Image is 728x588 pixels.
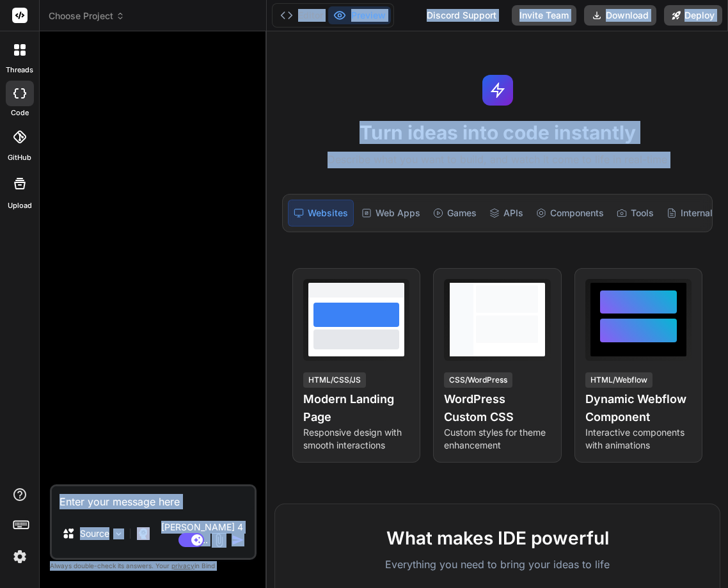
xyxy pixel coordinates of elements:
p: Responsive design with smooth interactions [303,426,409,452]
div: APIs [484,200,528,226]
p: Source [80,527,109,540]
p: Interactive components with animations [585,426,692,452]
h4: Dynamic Webflow Component [585,390,692,426]
p: Always double-check its answers. Your in Bind [50,560,257,572]
div: Websites [288,200,354,226]
span: privacy [171,562,194,569]
h1: Turn ideas into code instantly [274,121,720,144]
div: Discord Support [419,5,504,26]
label: threads [6,65,33,75]
button: Preview [328,6,391,24]
div: Games [428,200,482,226]
div: CSS/WordPress [444,372,512,388]
div: Web Apps [356,200,425,226]
p: Everything you need to bring your ideas to life [296,557,699,572]
button: Download [584,5,656,26]
img: settings [9,546,31,568]
div: Tools [612,200,659,226]
button: Invite Team [512,5,576,26]
h2: What makes IDE powerful [296,525,699,552]
label: code [11,107,29,118]
div: Components [531,200,609,226]
img: icon [232,534,244,546]
p: Describe what you want to build, and watch it come to life in real-time [274,152,720,168]
h4: Modern Landing Page [303,390,409,426]
p: [PERSON_NAME] 4 S.. [155,521,249,546]
button: Deploy [664,5,722,26]
img: Claude 4 Sonnet [137,527,150,540]
span: Choose Project [49,10,125,22]
label: Upload [8,200,32,211]
img: attachment [212,533,226,548]
img: Pick Models [113,528,124,539]
p: Custom styles for theme enhancement [444,426,550,452]
label: GitHub [8,152,31,163]
div: HTML/CSS/JS [303,372,366,388]
h4: WordPress Custom CSS [444,390,550,426]
button: Editor [275,6,328,24]
div: HTML/Webflow [585,372,653,388]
